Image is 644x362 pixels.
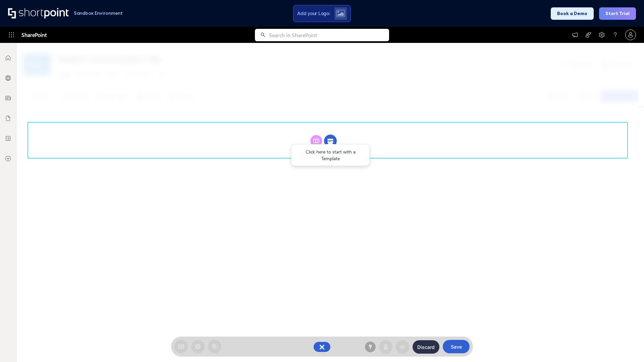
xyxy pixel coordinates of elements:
[443,340,470,353] button: Save
[74,11,123,15] h1: Sandbox Environment
[413,340,439,354] button: Discard
[551,7,594,20] button: Book a Demo
[297,10,330,16] span: Add your Logo:
[610,330,644,362] iframe: Chat Widget
[21,27,47,43] span: SharePoint
[599,7,636,20] button: Start Trial
[269,29,389,41] input: Search in SharePoint
[336,10,345,17] img: Upload logo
